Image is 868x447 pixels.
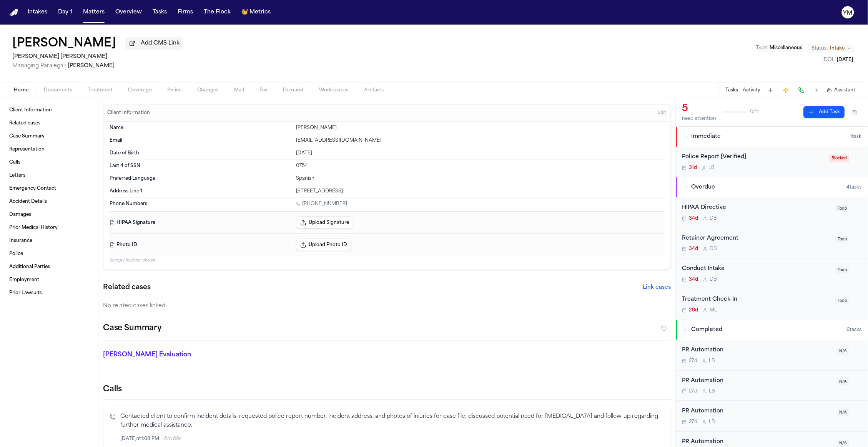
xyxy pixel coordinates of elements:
[296,125,665,131] div: [PERSON_NAME]
[676,228,868,259] div: Open task: Retainer Agreement
[283,87,304,93] span: Demand
[836,267,850,274] span: Todo
[112,5,145,19] a: Overview
[796,85,807,96] button: Make a Call
[296,188,665,194] div: [STREET_ADDRESS]
[6,274,92,286] a: Employment
[197,87,219,93] span: Changes
[836,205,850,212] span: Todo
[689,358,698,364] span: 27d
[296,175,665,182] div: Spanish
[6,104,92,116] a: Client Information
[676,320,868,340] button: Completed6tasks
[781,85,792,96] button: Create Immediate Task
[12,37,116,51] button: Edit matter name
[25,5,50,19] button: Intakes
[750,109,759,115] span: 0 / 11
[238,5,274,19] button: crownMetrics
[682,438,833,447] div: PR Automation
[836,236,850,243] span: Todo
[80,5,108,19] a: Matters
[835,87,856,93] span: Assistant
[765,85,776,96] button: Add Task
[12,63,66,69] span: Managing Paralegal:
[110,201,147,207] span: Phone Numbers
[692,326,723,334] span: Completed
[743,87,761,93] button: Activity
[110,175,291,182] dt: Preferred Language
[726,87,738,93] button: Tasks
[175,5,196,19] button: Firms
[6,248,92,260] a: Police
[824,58,836,62] span: DOL :
[710,215,717,222] span: D B
[836,297,850,305] span: Todo
[259,87,268,93] span: Fax
[6,169,92,182] a: Letters
[12,52,183,61] h2: [PERSON_NAME] [PERSON_NAME]
[120,436,159,442] span: [DATE] at 1:08 PM
[682,407,833,416] div: PR Automation
[6,222,92,234] a: Prior Medical History
[676,289,868,320] div: Open task: Treatment Check-In
[676,258,868,289] div: Open task: Conduct Intake
[9,9,18,16] img: Finch Logo
[319,87,349,93] span: Workspaces
[167,87,182,93] span: Police
[689,307,698,313] span: 20d
[6,130,92,142] a: Case Summary
[689,246,698,252] span: 34d
[676,177,868,197] button: Overdue4tasks
[754,44,805,52] button: Edit Type: Miscellaneous
[6,209,92,221] a: Damages
[682,346,833,355] div: PR Automation
[6,195,92,208] a: Accident Details
[656,107,668,119] button: Edit
[6,143,92,156] a: Representation
[850,134,862,140] span: 1 task
[103,384,671,395] h2: Calls
[6,235,92,247] a: Insurance
[689,215,698,222] span: 34d
[710,307,717,313] span: M L
[827,87,856,93] button: Assistant
[848,106,862,118] button: Hide completed tasks (⌘⇧H)
[125,37,183,50] button: Add CMS Link
[689,419,698,425] span: 27d
[162,436,181,442] span: • 5m 59s
[837,409,850,416] span: N/A
[847,327,862,333] span: 6 task s
[14,87,28,93] span: Home
[682,204,831,212] div: HIPAA Directive
[9,9,18,16] a: Home
[710,276,717,283] span: D B
[676,147,868,177] div: Open task: Police Report [Verified]
[804,106,845,118] button: Add Task
[103,350,286,359] p: [PERSON_NAME] Evaluation
[110,150,291,156] dt: Date of Birth
[234,87,244,93] span: Mail
[6,261,92,273] a: Additional Parties
[643,284,671,291] button: Link cases
[55,5,75,19] button: Day 1
[110,188,291,194] dt: Address Line 1
[103,282,151,293] h2: Related cases
[830,155,850,162] span: Blocked
[676,127,868,147] button: Immediate1task
[682,295,831,304] div: Treatment Check-In
[710,246,717,252] span: D B
[830,45,845,51] span: Intake
[68,63,115,69] span: [PERSON_NAME]
[110,125,291,131] dt: Name
[682,265,831,273] div: Conduct Intake
[682,234,831,243] div: Retainer Agreement
[110,258,665,263] p: 9 empty fields not shown.
[682,153,825,162] div: Police Report [Verified]
[296,137,665,144] div: [EMAIL_ADDRESS][DOMAIN_NAME]
[689,388,698,394] span: 27d
[296,239,351,251] button: Upload Photo ID
[110,163,291,169] dt: Last 4 of SSN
